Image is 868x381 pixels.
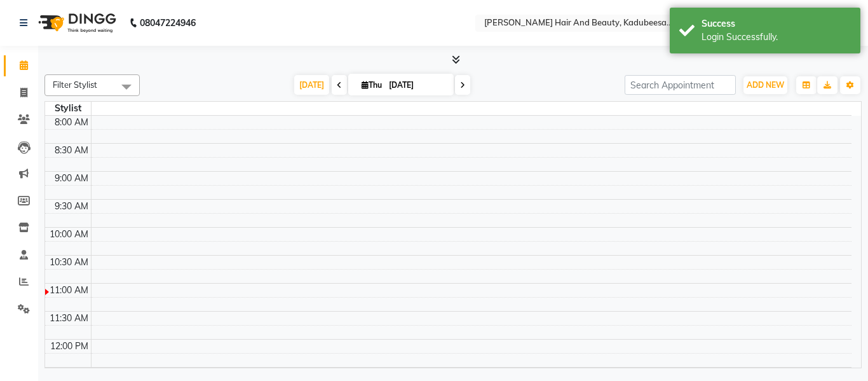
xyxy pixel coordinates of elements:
[52,172,91,185] div: 9:00 AM
[747,80,784,90] span: ADD NEW
[52,200,91,213] div: 9:30 AM
[625,75,736,95] input: Search Appointment
[702,31,851,44] div: Login Successfully.
[45,102,91,115] div: Stylist
[358,80,385,90] span: Thu
[385,76,449,95] input: 2025-09-04
[702,17,851,31] div: Success
[47,312,91,325] div: 11:30 AM
[53,80,97,90] span: Filter Stylist
[140,5,196,41] b: 08047224946
[743,76,787,94] button: ADD NEW
[47,228,91,241] div: 10:00 AM
[294,75,329,95] span: [DATE]
[48,368,91,381] div: 12:30 PM
[52,144,91,157] div: 8:30 AM
[47,256,91,269] div: 10:30 AM
[47,284,91,297] div: 11:00 AM
[32,5,119,41] img: logo
[52,116,91,129] div: 8:00 AM
[48,340,91,353] div: 12:00 PM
